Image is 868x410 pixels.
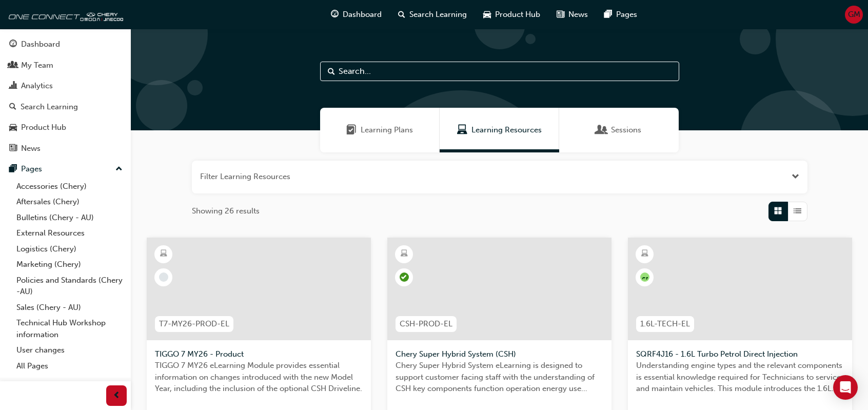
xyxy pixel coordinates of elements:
[12,179,127,194] a: Accessories (Chery)
[155,348,363,360] span: TIGGO 7 MY26 - Product
[792,171,799,183] button: Open the filter
[343,9,382,21] span: Dashboard
[12,358,127,374] a: All Pages
[400,318,452,330] span: CSH-PROD-EL
[21,101,78,113] div: Search Learning
[12,241,127,257] a: Logistics (Chery)
[396,360,603,395] span: Chery Super Hybrid System eLearning is designed to support customer facing staff with the underst...
[361,124,413,136] span: Learning Plans
[9,123,17,132] span: car-icon
[12,257,127,272] a: Marketing (Chery)
[4,160,127,179] button: Pages
[12,225,127,241] a: External Resources
[113,389,121,402] span: prev-icon
[9,144,17,153] span: news-icon
[401,247,408,261] span: learningResourceType_ELEARNING-icon
[12,300,127,316] a: Sales (Chery - AU)
[9,82,17,91] span: chart-icon
[21,122,66,133] div: Product Hub
[4,56,127,75] a: My Team
[636,348,844,360] span: SQRF4J16 - 1.6L Turbo Petrol Direct Injection
[12,342,127,358] a: User changes
[9,103,16,112] span: search-icon
[320,62,679,81] input: Search...
[21,60,53,71] div: My Team
[845,6,863,24] button: GM
[471,124,542,136] span: Learning Resources
[5,4,123,25] img: oneconnect
[557,8,564,21] span: news-icon
[4,118,127,137] a: Product Hub
[331,8,339,21] span: guage-icon
[390,4,475,25] a: search-iconSearch Learning
[457,124,467,136] span: Learning Resources
[611,124,641,136] span: Sessions
[12,272,127,300] a: Policies and Standards (Chery -AU)
[115,163,123,176] span: up-icon
[440,108,559,152] a: Learning ResourcesLearning Resources
[159,272,168,282] span: learningRecordVerb_NONE-icon
[159,318,229,330] span: T7-MY26-PROD-EL
[597,124,607,136] span: Sessions
[4,76,127,95] a: Analytics
[640,318,690,330] span: 1.6L-TECH-EL
[323,4,390,25] a: guage-iconDashboard
[21,143,41,154] div: News
[409,9,467,21] span: Search Learning
[794,205,801,217] span: List
[400,272,409,282] span: learningRecordVerb_PASS-icon
[398,8,405,21] span: search-icon
[320,108,440,152] a: Learning PlansLearning Plans
[774,205,782,217] span: Grid
[475,4,548,25] a: car-iconProduct Hub
[396,348,603,360] span: Chery Super Hybrid System (CSH)
[548,4,596,25] a: news-iconNews
[155,360,363,395] span: TIGGO 7 MY26 eLearning Module provides essential information on changes introduced with the new M...
[568,9,588,21] span: News
[21,80,53,92] div: Analytics
[833,375,858,400] div: Open Intercom Messenger
[9,40,17,49] span: guage-icon
[12,315,127,342] a: Technical Hub Workshop information
[4,35,127,54] a: Dashboard
[636,360,844,395] span: Understanding engine types and the relevant components is essential knowledge required for Techni...
[21,163,42,175] div: Pages
[21,38,60,50] div: Dashboard
[640,272,649,282] span: null-icon
[9,165,17,174] span: pages-icon
[328,66,335,77] span: Search
[12,194,127,210] a: Aftersales (Chery)
[616,9,637,21] span: Pages
[848,9,860,21] span: GM
[4,139,127,158] a: News
[641,247,648,261] span: learningResourceType_ELEARNING-icon
[604,8,612,21] span: pages-icon
[495,9,540,21] span: Product Hub
[160,247,167,261] span: learningResourceType_ELEARNING-icon
[4,97,127,116] a: Search Learning
[596,4,645,25] a: pages-iconPages
[9,61,17,70] span: people-icon
[4,33,127,160] button: DashboardMy TeamAnalyticsSearch LearningProduct HubNews
[12,210,127,226] a: Bulletins (Chery - AU)
[559,108,679,152] a: SessionsSessions
[346,124,357,136] span: Learning Plans
[483,8,491,21] span: car-icon
[192,205,260,217] span: Showing 26 results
